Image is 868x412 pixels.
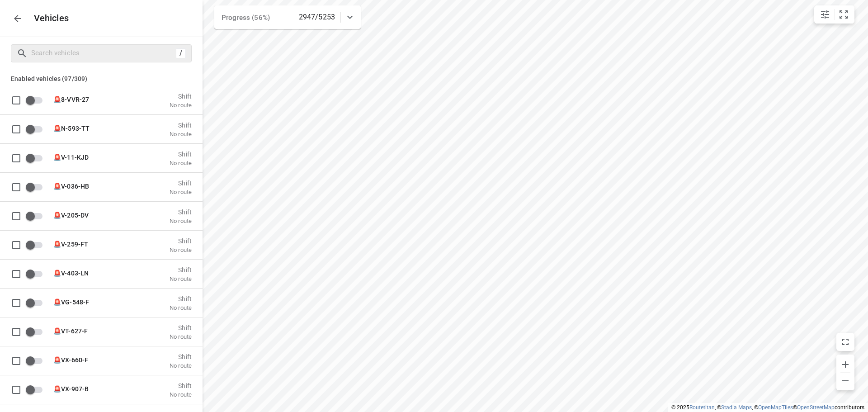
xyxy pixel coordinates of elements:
[170,275,192,282] p: No route
[53,298,89,305] span: 🚨VG-548-F
[170,208,192,215] p: Shift
[170,382,192,389] p: Shift
[214,5,361,29] div: Progress (56%)2947/5253
[170,217,192,224] p: No route
[170,237,192,244] p: Shift
[797,404,835,411] a: OpenStreetMap
[53,240,88,247] span: 🚨V-259-FT
[170,333,192,340] p: No route
[53,95,89,103] span: 🚨8-VVR-27
[53,356,88,363] span: 🚨VX-660-F
[25,352,48,369] span: Enable
[835,5,853,24] button: Fit zoom
[721,404,752,411] a: Stadia Maps
[170,391,192,398] p: No route
[27,13,69,24] p: Vehicles
[53,182,89,189] span: 🚨V-036-HB
[689,404,715,411] a: Routetitan
[25,120,48,137] span: Enable
[53,327,88,334] span: 🚨VT-627-F
[671,404,864,411] li: © 2025 , © , © © contributors
[31,46,176,60] input: Search vehicles
[25,265,48,282] span: Enable
[53,124,90,132] span: 🚨N-593-TT
[25,236,48,253] span: Enable
[170,101,192,109] p: No route
[170,246,192,253] p: No route
[170,353,192,360] p: Shift
[170,324,192,331] p: Shift
[25,91,48,109] span: Enable
[25,149,48,166] span: Enable
[176,48,186,58] div: /
[222,14,270,22] span: Progress (56%)
[53,269,89,276] span: 🚨V-403-LN
[170,150,192,157] p: Shift
[25,178,48,195] span: Enable
[25,323,48,340] span: Enable
[170,159,192,166] p: No route
[170,188,192,195] p: No route
[814,5,854,24] div: small contained button group
[25,294,48,311] span: Enable
[170,295,192,302] p: Shift
[53,211,89,218] span: 🚨V-205-DV
[170,121,192,128] p: Shift
[53,153,89,161] span: 🚨V-11-KJD
[170,362,192,369] p: No route
[25,381,48,398] span: Enable
[299,12,335,23] p: 2947/5253
[758,404,793,411] a: OpenMapTiles
[170,92,192,99] p: Shift
[53,385,89,392] span: 🚨VX-907-B
[170,266,192,273] p: Shift
[170,304,192,311] p: No route
[170,130,192,137] p: No route
[170,179,192,186] p: Shift
[25,207,48,224] span: Enable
